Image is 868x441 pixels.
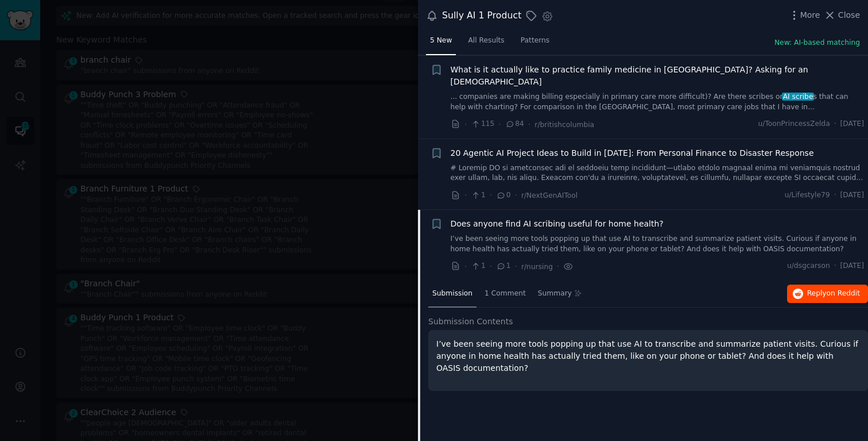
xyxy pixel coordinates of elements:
[782,93,814,101] span: AI scribe
[834,261,836,271] span: ·
[451,234,865,254] a: I’ve been seeing more tools popping up that use AI to transcribe and summarize patient visits. Cu...
[528,118,530,131] span: ·
[834,190,836,201] span: ·
[485,289,526,299] span: 1 Comment
[464,118,467,131] span: ·
[521,191,578,200] span: r/NextGenAITool
[788,9,820,21] button: More
[432,289,472,299] span: Submission
[517,32,553,55] a: Patterns
[838,9,860,21] span: Close
[840,119,864,129] span: [DATE]
[464,189,467,201] span: ·
[521,263,553,271] span: r/nursing
[464,32,508,55] a: All Results
[840,261,864,271] span: [DATE]
[787,285,868,303] button: Replyon Reddit
[538,289,572,299] span: Summary
[426,32,456,55] a: 5 New
[840,190,864,201] span: [DATE]
[834,119,836,129] span: ·
[490,189,492,201] span: ·
[451,92,865,112] a: ... companies are making billing especially in primary care more difficult)? Are there scribes or...
[824,9,860,21] button: Close
[496,261,510,271] span: 1
[471,190,485,201] span: 1
[515,260,517,273] span: ·
[807,289,860,299] span: Reply
[534,121,594,129] span: r/britishcolumbia
[787,261,830,271] span: u/dsgcarson
[785,190,830,201] span: u/Lifestyle79
[521,36,549,46] span: Patterns
[428,316,513,328] span: Submission Contents
[827,289,860,297] span: on Reddit
[515,189,517,201] span: ·
[464,260,467,273] span: ·
[490,260,492,273] span: ·
[451,64,865,88] a: What is it actually like to practice family medicine in [GEOGRAPHIC_DATA]? Asking for an [DEMOGRA...
[505,119,524,129] span: 84
[471,261,485,271] span: 1
[436,338,860,374] p: I’ve been seeing more tools popping up that use AI to transcribe and summarize patient visits. Cu...
[774,38,860,48] button: New: AI-based matching
[442,9,521,23] div: Sully AI 1 Product
[471,119,494,129] span: 115
[557,260,559,273] span: ·
[451,163,865,183] a: # Loremip DO si ametconsec adi el seddoeiu temp incididunt—utlabo etdolo magnaal enima mi veniamq...
[451,218,664,230] a: Does anyone find AI scribing useful for home health?
[430,36,452,46] span: 5 New
[800,9,820,21] span: More
[496,190,510,201] span: 0
[451,147,814,159] a: 20 Agentic AI Project Ideas to Build in [DATE]: From Personal Finance to Disaster Response
[498,118,501,131] span: ·
[758,119,830,129] span: u/ToonPrincessZelda
[468,36,504,46] span: All Results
